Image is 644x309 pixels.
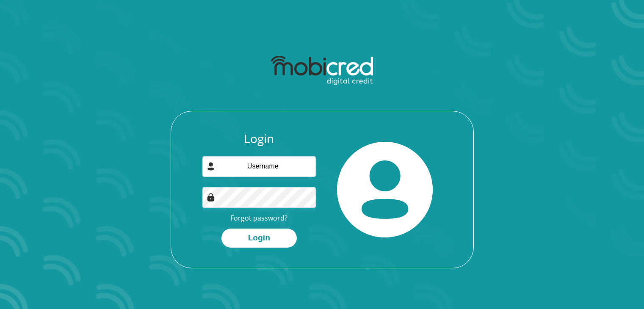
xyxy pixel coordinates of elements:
[202,132,316,146] h3: Login
[207,193,215,201] img: Image
[230,213,287,223] a: Forgot password?
[207,162,215,171] img: user-icon image
[221,229,297,248] button: Login
[271,56,373,86] img: mobicred logo
[202,156,316,177] input: Username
